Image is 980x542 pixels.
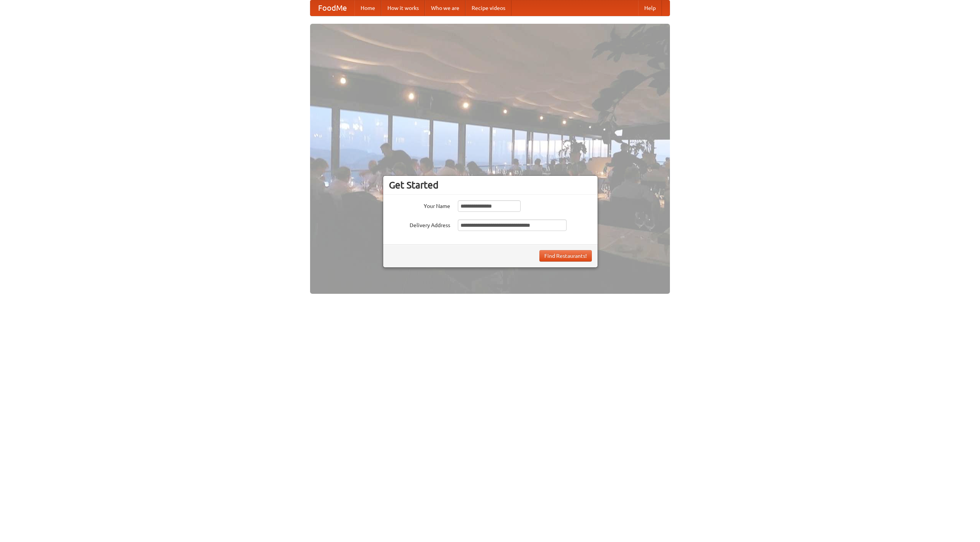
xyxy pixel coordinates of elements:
label: Your Name [389,200,450,210]
h3: Get Started [389,179,592,191]
a: Who we are [425,0,465,16]
a: Home [354,0,381,16]
a: FoodMe [310,0,354,16]
a: Recipe videos [465,0,511,16]
button: Find Restaurants! [539,250,592,262]
a: Help [638,0,662,16]
label: Delivery Address [389,219,450,229]
a: How it works [381,0,425,16]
